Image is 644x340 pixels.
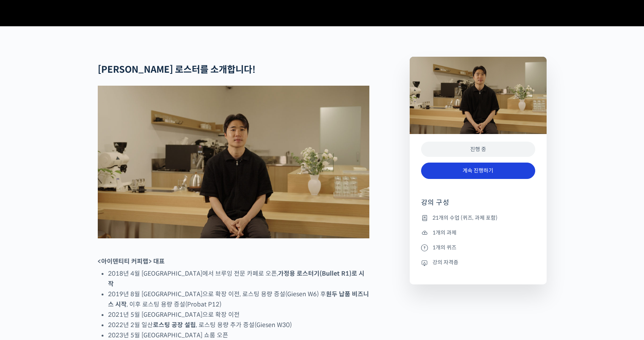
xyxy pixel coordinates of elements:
h4: 강의 구성 [421,198,535,213]
li: 2019년 8월 [GEOGRAPHIC_DATA]으로 확장 이전, 로스팅 용량 증설(Giesen W6) 후 , 이후 로스팅 용량 증설(Probat P12) [108,289,369,310]
li: 1개의 과제 [421,228,535,237]
li: 1개의 퀴즈 [421,243,535,252]
strong: 로스팅 공장 설립 [153,321,196,329]
li: 2021년 5월 [GEOGRAPHIC_DATA]으로 확장 이전 [108,310,369,320]
span: 홈 [24,253,29,259]
li: 2022년 2월 일산 , 로스팅 용량 추가 증설(Giesen W30) [108,320,369,330]
h2: [PERSON_NAME] 로스터를 소개합니다! [98,64,369,75]
strong: <아이덴티티 커피랩> 대표 [98,257,165,265]
li: 21개의 수업 (퀴즈, 과제 포함) [421,213,535,222]
a: 설정 [98,241,146,260]
span: 대화 [70,253,79,259]
a: 홈 [2,241,50,260]
a: 대화 [50,241,98,260]
div: 진행 중 [421,142,535,157]
li: 2018년 4월 [GEOGRAPHIC_DATA]에서 브루잉 전문 카페로 오픈, [108,268,369,289]
li: 강의 자격증 [421,258,535,267]
span: 설정 [118,253,127,259]
a: 계속 진행하기 [421,163,535,179]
